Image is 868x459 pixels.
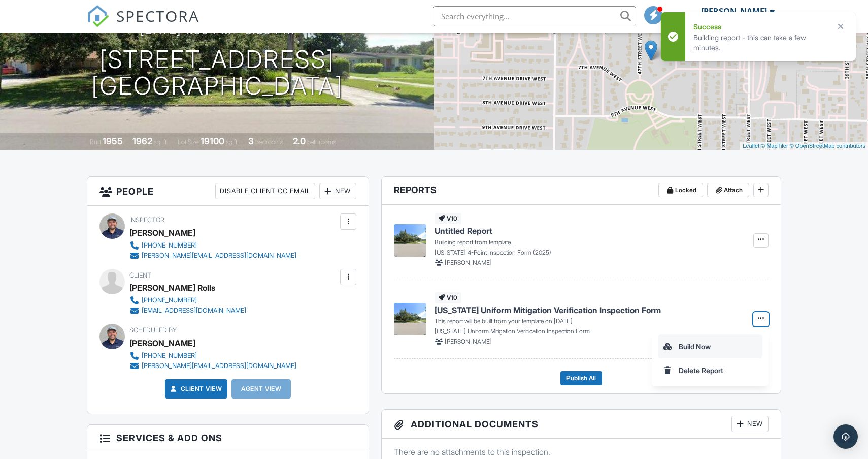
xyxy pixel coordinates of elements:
span: sq.ft. [226,138,239,146]
div: [EMAIL_ADDRESS][DOMAIN_NAME] [142,307,246,315]
h3: Additional Documents [382,410,781,439]
a: [PHONE_NUMBER] [129,295,246,305]
span: Built [90,138,101,146]
a: © MapTiler [761,143,788,149]
span: SPECTORA [116,5,199,26]
div: [PERSON_NAME][EMAIL_ADDRESS][DOMAIN_NAME] [142,362,296,370]
div: New [319,183,356,199]
div: Open Intercom Messenger [833,424,858,449]
div: [PHONE_NUMBER] [142,241,197,250]
a: Client View [169,384,222,394]
div: 3 [248,136,254,146]
span: bathrooms [307,138,336,146]
a: [PHONE_NUMBER] [129,240,296,251]
div: | [740,142,868,150]
span: Scheduled By [129,326,177,334]
div: [PHONE_NUMBER] [142,352,197,360]
h3: People [87,177,369,206]
a: [PHONE_NUMBER] [129,351,296,361]
img: The Best Home Inspection Software - Spectora [87,5,109,27]
input: Search everything... [433,6,636,26]
div: 19100 [201,136,224,146]
a: [PERSON_NAME][EMAIL_ADDRESS][DOMAIN_NAME] [129,251,296,261]
span: bedrooms [255,138,283,146]
h1: [STREET_ADDRESS] [GEOGRAPHIC_DATA] [91,46,343,100]
a: SPECTORA [87,14,199,35]
h3: [DATE] 1:30 pm - 3:30 pm [140,23,294,37]
a: [EMAIL_ADDRESS][DOMAIN_NAME] [129,305,246,316]
span: sq. ft. [154,138,168,146]
div: [PERSON_NAME][EMAIL_ADDRESS][DOMAIN_NAME] [142,252,296,260]
div: [PERSON_NAME] [701,6,767,16]
div: [PERSON_NAME] Rolls [129,280,215,295]
div: New [731,416,769,432]
div: [PERSON_NAME] [129,225,195,240]
div: [PHONE_NUMBER] [142,296,197,304]
p: There are no attachments to this inspection. [394,446,769,457]
div: 2.0 [293,136,306,146]
div: 1962 [132,136,152,146]
div: 1955 [103,136,123,146]
span: Client [129,271,151,279]
span: Lot Size [178,138,199,146]
div: [PERSON_NAME] [129,335,195,351]
a: © OpenStreetMap contributors [790,143,865,149]
a: Leaflet [743,143,759,149]
a: [PERSON_NAME][EMAIL_ADDRESS][DOMAIN_NAME] [129,361,296,371]
h3: Services & Add ons [87,425,369,451]
span: Inspector [129,216,164,224]
div: Disable Client CC Email [215,183,315,199]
